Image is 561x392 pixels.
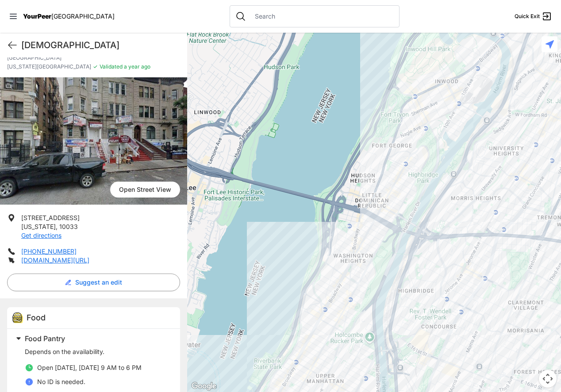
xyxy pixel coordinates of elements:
span: Food Pantry [25,334,65,343]
span: Open [DATE], [DATE] 9 AM to 6 PM [37,364,142,371]
p: No ID is needed. [37,377,85,386]
button: Map camera controls [539,370,557,388]
span: [STREET_ADDRESS] [21,214,80,221]
span: Quick Exit [515,13,540,20]
p: Depends on the availability. [25,347,169,356]
span: Food [27,313,46,322]
a: Get directions [21,232,61,239]
span: , [56,223,58,230]
button: Suggest an edit [7,274,180,291]
span: [US_STATE][GEOGRAPHIC_DATA] [7,63,91,70]
a: [PHONE_NUMBER] [21,247,77,255]
span: [US_STATE] [21,223,56,230]
span: YourPeer [23,12,51,20]
span: a year ago [123,63,150,70]
div: Washington Heights Drop-in Center (DIC) [187,33,561,392]
span: Suggest an edit [75,278,122,287]
h1: [DEMOGRAPHIC_DATA] [21,39,180,51]
span: ✓ [93,63,98,70]
span: 10033 [59,223,78,230]
img: Google [189,381,219,392]
span: [GEOGRAPHIC_DATA] [51,12,115,20]
a: Quick Exit [515,11,552,22]
input: Search [250,12,394,21]
a: Open this area in Google Maps (opens a new window) [189,381,219,392]
p: [GEOGRAPHIC_DATA] [7,54,180,61]
a: YourPeer[GEOGRAPHIC_DATA] [23,14,115,19]
span: Validated [100,63,123,70]
a: [DOMAIN_NAME][URL] [21,256,89,264]
span: Open Street View [110,182,180,198]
